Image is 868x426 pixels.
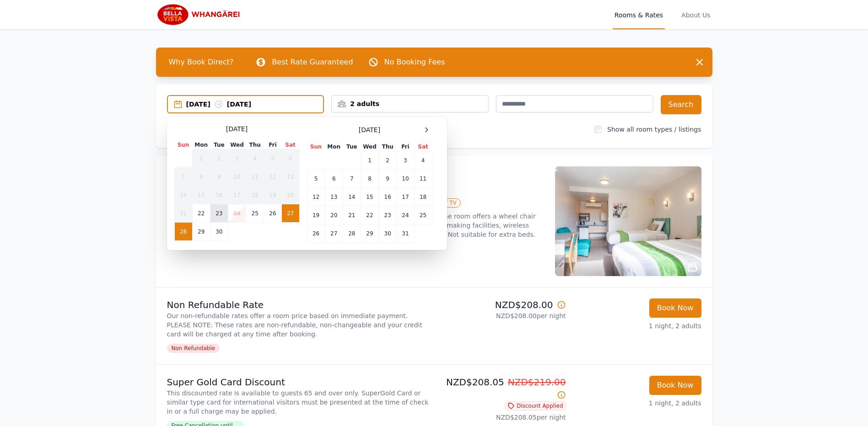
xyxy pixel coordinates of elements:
[361,170,378,188] td: 8
[192,186,210,204] td: 15
[325,170,343,188] td: 6
[361,151,378,170] td: 1
[379,143,397,151] th: Thu
[167,298,431,311] p: Non Refundable Rate
[379,170,397,188] td: 9
[192,141,210,149] th: Mon
[397,188,414,206] td: 17
[397,224,414,243] td: 31
[325,206,343,224] td: 20
[167,376,431,389] p: Super Gold Card Discount
[438,376,566,401] p: NZD$208.05
[438,298,566,311] p: NZD$208.00
[332,99,488,108] div: 2 adults
[325,188,343,206] td: 13
[343,143,361,151] th: Tue
[174,141,192,149] th: Sun
[343,188,361,206] td: 14
[414,206,432,224] td: 25
[414,143,432,151] th: Sat
[397,206,414,224] td: 24
[174,223,192,241] td: 28
[210,168,228,186] td: 9
[397,143,414,151] th: Fri
[246,141,264,149] th: Thu
[433,198,461,208] span: SKY TV
[264,204,281,223] td: 26
[307,170,325,188] td: 5
[228,168,246,186] td: 10
[414,188,432,206] td: 18
[649,298,701,318] button: Book Now
[281,149,299,168] td: 6
[174,204,192,223] td: 21
[325,143,343,151] th: Mon
[228,149,246,168] td: 3
[359,125,380,134] span: [DATE]
[384,57,445,68] p: No Booking Fees
[307,206,325,224] td: 19
[210,223,228,241] td: 30
[414,151,432,170] td: 4
[361,143,378,151] th: Wed
[343,170,361,188] td: 7
[397,170,414,188] td: 10
[379,206,397,224] td: 23
[361,224,378,243] td: 29
[379,224,397,243] td: 30
[361,206,378,224] td: 22
[192,149,210,168] td: 1
[281,186,299,204] td: 20
[272,57,353,68] p: Best Rate Guaranteed
[379,151,397,170] td: 2
[325,224,343,243] td: 27
[226,124,248,133] span: [DATE]
[361,188,378,206] td: 15
[379,188,397,206] td: 16
[192,168,210,186] td: 8
[228,186,246,204] td: 17
[505,401,566,410] span: Discount Applied
[246,186,264,204] td: 18
[281,141,299,149] th: Sat
[343,206,361,224] td: 21
[607,126,701,133] label: Show all room types / listings
[307,143,325,151] th: Sun
[281,204,299,223] td: 27
[162,53,241,71] span: Why Book Direct?
[246,168,264,186] td: 11
[192,204,210,223] td: 22
[397,151,414,170] td: 3
[246,149,264,168] td: 4
[156,4,244,26] img: Bella Vista Whangarei
[167,389,431,416] p: This discounted rate is available to guests 65 and over only. SuperGold Card or similar type card...
[264,186,281,204] td: 19
[307,188,325,206] td: 12
[210,204,228,223] td: 23
[649,376,701,395] button: Book Now
[210,149,228,168] td: 2
[167,344,220,353] span: Non Refundable
[438,413,566,422] p: NZD$208.05 per night
[264,149,281,168] td: 5
[174,168,192,186] td: 7
[228,204,246,223] td: 24
[210,141,228,149] th: Tue
[192,223,210,241] td: 29
[661,95,701,114] button: Search
[307,224,325,243] td: 26
[246,204,264,223] td: 25
[186,100,323,109] div: [DATE] [DATE]
[343,224,361,243] td: 28
[264,168,281,186] td: 12
[438,311,566,320] p: NZD$208.00 per night
[573,399,701,408] p: 1 night, 2 adults
[573,321,701,330] p: 1 night, 2 adults
[167,311,431,339] p: Our non-refundable rates offer a room price based on immediate payment. PLEASE NOTE: These rates ...
[264,141,281,149] th: Fri
[414,170,432,188] td: 11
[281,168,299,186] td: 13
[228,141,246,149] th: Wed
[174,186,192,204] td: 14
[210,186,228,204] td: 16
